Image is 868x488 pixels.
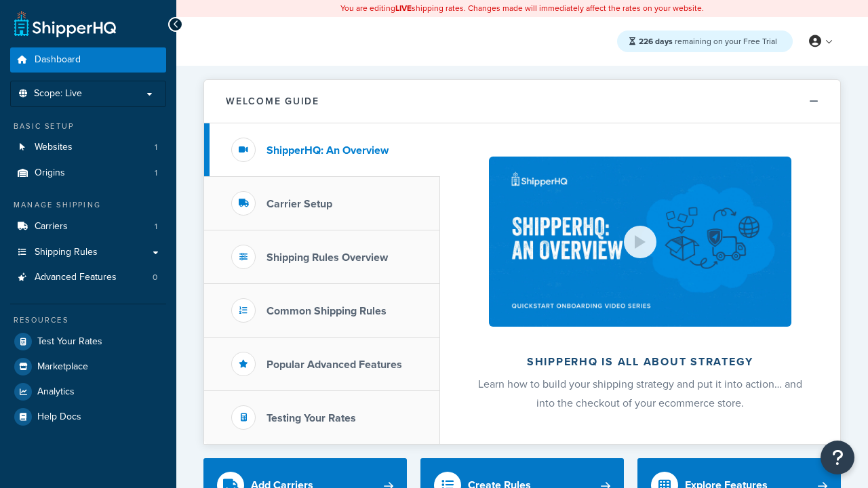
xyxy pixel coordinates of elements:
[10,329,166,354] a: Test Your Rates
[476,356,804,368] h2: ShipperHQ is all about strategy
[395,2,412,14] b: LIVE
[10,214,166,239] a: Carriers1
[155,167,157,179] span: 1
[267,144,389,157] h3: ShipperHQ: An Overview
[10,265,166,290] a: Advanced Features0
[10,161,166,186] a: Origins1
[37,361,88,373] span: Marketplace
[204,80,840,123] button: Welcome Guide
[35,247,98,258] span: Shipping Rules
[10,214,166,239] li: Carriers
[489,157,791,327] img: ShipperHQ is all about strategy
[267,305,387,317] h3: Common Shipping Rules
[821,441,854,474] button: Open Resource Center
[35,221,68,232] span: Carriers
[267,412,356,424] h3: Testing Your Rates
[226,96,319,106] h2: Welcome Guide
[267,359,402,371] h3: Popular Advanced Features
[267,251,388,264] h3: Shipping Rules Overview
[10,314,166,326] div: Resources
[10,135,166,160] a: Websites1
[35,272,117,283] span: Advanced Features
[639,35,673,47] strong: 226 days
[37,386,75,398] span: Analytics
[10,265,166,290] li: Advanced Features
[155,221,157,232] span: 1
[34,88,82,100] span: Scope: Live
[10,121,166,132] div: Basic Setup
[153,272,157,283] span: 0
[155,142,157,153] span: 1
[267,198,332,210] h3: Carrier Setup
[37,336,102,348] span: Test Your Rates
[10,354,166,379] a: Marketplace
[10,380,166,404] a: Analytics
[478,376,802,411] span: Learn how to build your shipping strategy and put it into action… and into the checkout of your e...
[10,240,166,265] a: Shipping Rules
[639,35,777,47] span: remaining on your Free Trial
[35,54,81,66] span: Dashboard
[37,411,81,423] span: Help Docs
[10,405,166,429] a: Help Docs
[35,167,65,179] span: Origins
[10,199,166,211] div: Manage Shipping
[10,47,166,73] a: Dashboard
[35,142,73,153] span: Websites
[10,135,166,160] li: Websites
[10,161,166,186] li: Origins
